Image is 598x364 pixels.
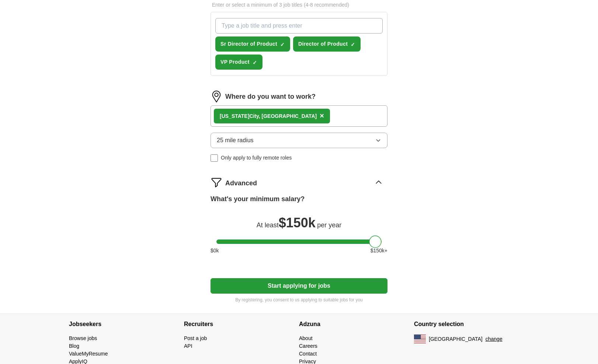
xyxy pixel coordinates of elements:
[280,42,285,48] span: ✓
[486,335,503,343] button: change
[69,335,97,341] a: Browse jobs
[220,113,249,119] strong: [US_STATE]
[211,278,387,294] button: Start applying for jobs
[320,112,324,120] span: ×
[69,343,79,349] a: Blog
[184,335,207,341] a: Post a job
[299,335,313,341] a: About
[253,60,257,66] span: ✓
[211,247,219,255] span: $ 0 k
[211,194,305,204] label: What's your minimum salary?
[279,215,316,230] span: $ 150k
[293,36,361,52] button: Director of Product✓
[299,343,317,349] a: Careers
[225,92,316,102] label: Where do you want to work?
[371,247,387,255] span: $ 150 k+
[211,133,387,148] button: 25 mile radius
[215,36,290,52] button: Sr Director of Product✓
[211,176,222,188] img: filter
[320,111,324,122] button: ×
[220,40,277,48] span: Sr Director of Product
[215,55,263,70] button: VP Product✓
[211,297,387,303] p: By registering, you consent to us applying to suitable jobs for you
[220,58,250,66] span: VP Product
[220,112,317,120] div: City, [GEOGRAPHIC_DATA]
[215,18,383,34] input: Type a job title and press enter
[211,154,218,162] input: Only apply to fully remote roles
[298,40,348,48] span: Director of Product
[257,221,279,229] span: At least
[211,1,387,9] p: Enter or select a minimum of 3 job titles (4-8 recommended)
[69,351,108,357] a: ValueMyResume
[414,314,529,335] h4: Country selection
[225,178,257,188] span: Advanced
[414,335,426,343] img: US flag
[211,91,222,102] img: location.png
[317,221,341,229] span: per year
[221,154,292,162] span: Only apply to fully remote roles
[184,343,192,349] a: API
[429,335,483,343] span: [GEOGRAPHIC_DATA]
[351,42,355,48] span: ✓
[217,136,254,145] span: 25 mile radius
[299,351,317,357] a: Contact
